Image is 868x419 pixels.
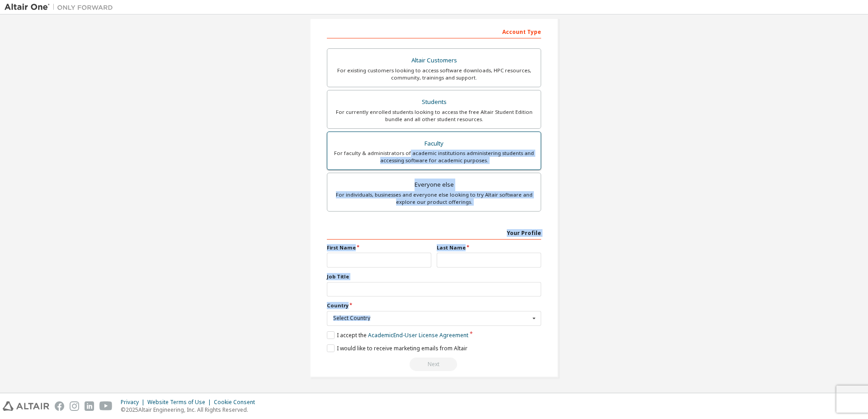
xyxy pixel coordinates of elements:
img: facebook.svg [55,401,64,411]
div: Altair Customers [333,54,535,67]
img: Altair One [5,3,118,12]
label: I accept the [327,331,468,339]
a: Academic End-User License Agreement [368,331,468,339]
p: © 2025 Altair Engineering, Inc. All Rights Reserved. [121,406,260,414]
div: Privacy [121,399,147,406]
label: Last Name [437,244,541,251]
div: Cookie Consent [214,399,260,406]
label: I would like to receive marketing emails from Altair [327,344,467,352]
label: Job Title [327,273,541,280]
img: youtube.svg [99,401,113,411]
label: Country [327,302,541,309]
div: Read and acccept EULA to continue [327,358,541,371]
div: Select Country [333,315,530,321]
div: Faculty [333,137,535,150]
img: linkedin.svg [85,401,94,411]
div: For existing customers looking to access software downloads, HPC resources, community, trainings ... [333,67,535,81]
div: Students [333,96,535,108]
div: Everyone else [333,179,535,191]
label: First Name [327,244,431,251]
div: Account Type [327,24,541,38]
img: altair_logo.svg [3,401,49,411]
div: For individuals, businesses and everyone else looking to try Altair software and explore our prod... [333,191,535,206]
div: Website Terms of Use [147,399,214,406]
div: For faculty & administrators of academic institutions administering students and accessing softwa... [333,150,535,164]
div: Your Profile [327,225,541,240]
img: instagram.svg [70,401,79,411]
div: For currently enrolled students looking to access the free Altair Student Edition bundle and all ... [333,108,535,123]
